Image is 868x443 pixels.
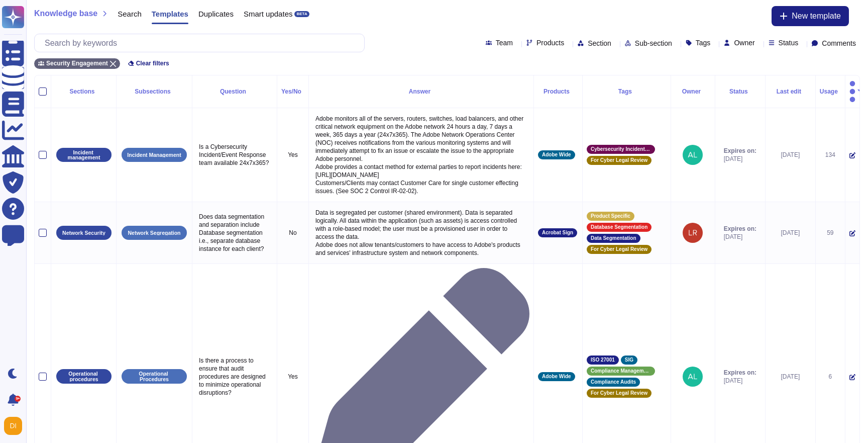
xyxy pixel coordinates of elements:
p: Data is segregated per customer (shared environment). Data is separated logically. All data withi... [313,206,529,259]
span: Owner [734,39,754,46]
p: Network Security [62,230,105,236]
span: Section [588,40,611,47]
div: [DATE] [770,151,811,159]
span: SIG [625,358,633,363]
div: Question [196,88,273,95]
span: Expires on: [724,147,756,155]
div: Owner [675,88,711,95]
p: Yes [281,151,304,159]
div: Products [538,88,578,95]
p: Is there a process to ensure that audit procedures are designed to minimize operational disruptions? [196,354,273,399]
div: Sections [55,88,112,95]
span: Cybersecurity Incident Management [591,147,651,152]
span: Adobe Wide [542,152,571,157]
span: For Cyber Legal Review [591,247,647,252]
span: Security Engagement [46,60,108,66]
span: [DATE] [724,377,756,385]
span: Acrobat Sign [542,230,573,235]
span: New template [792,12,841,20]
span: Compliance Audits [591,380,636,385]
div: Last edit [770,88,811,95]
button: New template [772,6,849,26]
span: [DATE] [724,155,756,163]
span: Products [536,39,564,46]
div: 6 [820,373,841,381]
div: [DATE] [770,229,811,237]
div: 59 [820,229,841,237]
span: Team [496,39,513,46]
div: Usage [820,88,841,95]
span: Templates [152,10,188,18]
p: Adobe monitors all of the servers, routers, switches, load balancers, and other critical network ... [313,112,529,198]
span: Duplicates [198,10,234,18]
img: user [4,417,22,435]
div: Yes/No [281,88,304,95]
p: Incident Management [127,152,181,158]
span: Clear filters [136,60,169,66]
div: Status [719,88,761,95]
div: BETA [294,11,309,17]
button: user [2,415,29,437]
span: Product Specific [591,214,630,219]
img: user [683,223,703,243]
p: Network Segregation [128,230,180,236]
span: Tags [696,39,711,46]
span: Search [118,10,142,18]
div: [DATE] [770,373,811,381]
input: Search by keywords [40,34,364,52]
p: Incident management [60,150,108,160]
span: For Cyber Legal Review [591,391,647,396]
span: Smart updates [244,10,293,18]
p: No [281,229,304,237]
span: Expires on: [724,369,756,377]
span: Knowledge base [34,10,97,18]
p: Does data segmentation and separation include Database segmentation i.e., separate database insta... [196,210,273,255]
span: Comments [822,40,856,47]
div: Answer [313,88,529,95]
img: user [683,367,703,387]
span: Compliance Management [591,369,651,374]
span: [DATE] [724,233,756,241]
div: 9+ [15,396,21,402]
div: Subsections [121,88,188,95]
img: user [683,145,703,165]
span: Data Segmentation [591,236,636,241]
div: 134 [820,151,841,159]
p: Is a Cybersecurity Incident/Event Response team available 24x7x365? [196,140,273,169]
span: Adobe Wide [542,374,571,379]
p: Yes [281,373,304,381]
span: For Cyber Legal Review [591,158,647,163]
span: Status [779,39,799,46]
span: Sub-section [635,40,672,47]
span: ISO 27001 [591,358,615,363]
p: Operational Procedures [125,371,183,382]
div: Tags [587,88,667,95]
span: Expires on: [724,225,756,233]
span: Database Segmentation [591,225,647,230]
p: Operational procedures [60,371,108,382]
